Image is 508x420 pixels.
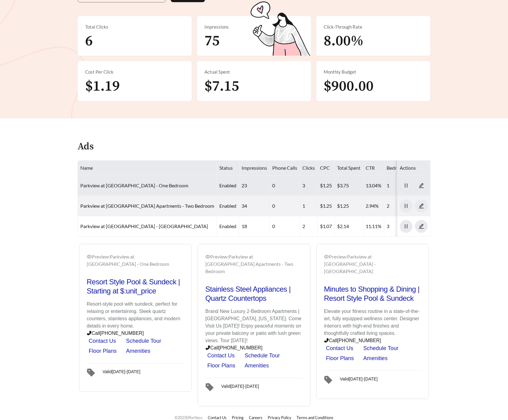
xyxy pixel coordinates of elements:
[87,331,92,335] span: phone
[204,23,304,30] div: Impressions
[205,308,303,344] p: Brand New Luxury 2-Bedroom Apartments | [GEOGRAPHIC_DATA], [US_STATE]. Come Visit Us [DATE]! Enjo...
[85,23,184,30] div: Total Clicks
[300,196,318,216] td: 1
[80,182,188,188] a: Parkview at [GEOGRAPHIC_DATA] - One Bedroom
[205,254,210,259] span: eye
[363,196,384,216] td: 2.94%
[87,365,100,380] span: tag
[239,175,270,196] td: 23
[384,216,423,237] td: 3
[204,68,304,75] div: Actual Spent
[87,330,184,337] p: Call [PHONE_NUMBER]
[205,253,303,275] div: Preview: Parkview at [GEOGRAPHIC_DATA] Apartments - Two Bedroom
[324,77,374,95] span: $900.00
[415,223,428,229] a: edit
[415,183,427,188] span: edit
[85,68,184,75] div: Cost Per Click
[415,224,427,229] span: edit
[415,200,428,212] button: edit
[87,300,184,330] p: Resort-style pool with sundeck, perfect for relaxing or entertaining. Sleek quartz counters, stai...
[297,415,333,420] a: Terms and Conditions
[300,175,318,196] td: 3
[204,32,220,50] span: 75
[205,345,210,350] span: phone
[270,175,300,196] td: 0
[219,203,236,209] span: enabled
[415,203,427,209] span: edit
[205,285,303,303] h2: Stainless Steel Appliances | Quartz Countertops
[78,161,217,175] th: Name
[85,77,120,95] span: $1.19
[415,220,428,233] button: edit
[219,182,236,188] span: enabled
[400,220,412,233] button: pause
[326,355,354,361] a: Floor Plans
[87,254,92,259] span: eye
[400,224,412,229] span: pause
[89,348,117,354] a: Floor Plans
[270,196,300,216] td: 0
[363,175,384,196] td: 13.04%
[89,338,116,344] a: Contact Us
[397,161,430,175] th: Actions
[249,415,263,420] a: Careers
[245,352,280,359] a: Schedule Tour
[239,196,270,216] td: 34
[318,216,335,237] td: $1.07
[221,382,259,389] div: Valid [DATE] - [DATE]
[80,203,214,209] a: Parkview at [GEOGRAPHIC_DATA] Apartments - Two Bedroom
[384,175,423,196] td: 1
[324,338,329,343] span: phone
[335,161,363,175] th: Total Spent
[326,345,353,351] a: Contact Us
[207,363,235,369] a: Floor Plans
[268,415,291,420] a: Privacy Policy
[318,196,335,216] td: $1.25
[205,379,219,395] span: tag
[400,183,412,188] span: pause
[400,179,412,192] button: pause
[87,277,184,296] h2: Resort Style Pool & Sundeck | Starting at $:unit_price
[324,285,421,303] h2: Minutes to Shopping & Dining | Resort Style Pool & Sundeck
[85,32,93,50] span: 6
[324,23,423,30] div: Click-Through Rate
[300,216,318,237] td: 2
[270,161,300,175] th: Phone Calls
[335,175,363,196] td: $3.75
[363,345,398,351] a: Schedule Tour
[80,223,208,229] a: Parkview at [GEOGRAPHIC_DATA] - [GEOGRAPHIC_DATA]
[126,338,161,344] a: Schedule Tour
[363,216,384,237] td: 11.11%
[324,337,421,344] p: Call [PHONE_NUMBER]
[270,216,300,237] td: 0
[384,196,423,216] td: 2
[335,196,363,216] td: $1.25
[363,355,388,361] a: Amenities
[208,415,227,420] a: Contact Us
[87,253,184,268] div: Preview: Parkview at [GEOGRAPHIC_DATA] - One Bedroom
[87,363,184,380] a: Valid[DATE]-[DATE]
[239,161,270,175] th: Impressions
[318,175,335,196] td: $1.25
[205,378,303,395] a: Valid[DATE]-[DATE]
[400,203,412,209] span: pause
[335,216,363,237] td: $2.14
[217,161,239,175] th: Status
[340,374,378,381] div: Valid [DATE] - [DATE]
[320,165,330,171] span: CPC
[415,203,428,209] a: edit
[384,161,423,175] th: Bedroom Count
[400,200,412,212] button: pause
[324,253,421,275] div: Preview: Parkview at [GEOGRAPHIC_DATA] - [GEOGRAPHIC_DATA]
[415,182,428,188] a: edit
[207,352,235,359] a: Contact Us
[324,254,329,259] span: eye
[324,370,421,388] a: Valid[DATE]-[DATE]
[78,141,94,152] h4: Ads
[366,165,375,171] span: CTR
[232,415,244,420] a: Pricing
[103,367,140,374] div: Valid [DATE] - [DATE]
[415,179,428,192] button: edit
[239,216,270,237] td: 18
[300,161,318,175] th: Clicks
